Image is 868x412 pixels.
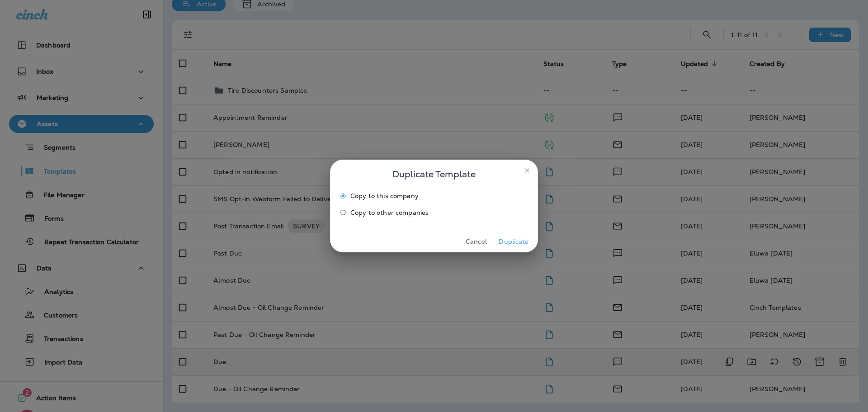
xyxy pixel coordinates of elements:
[392,167,476,181] span: Duplicate Template
[520,163,534,178] button: close
[350,209,429,216] span: Copy to other companies
[459,235,493,249] button: Cancel
[497,235,531,249] button: Duplicate
[350,192,419,199] span: Copy to this company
